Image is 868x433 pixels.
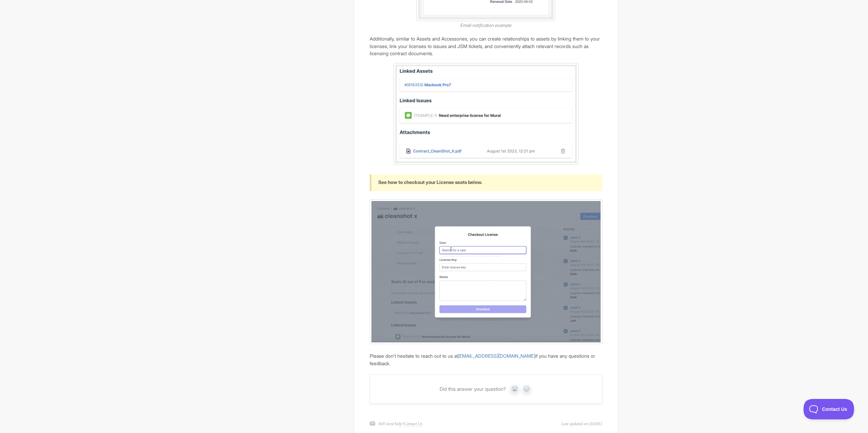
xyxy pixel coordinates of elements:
[440,386,506,392] span: Did this answer your question?
[378,421,422,427] p: Still need help?
[561,421,602,427] time: Last updated on [DATE]
[370,35,602,57] p: Additionally, similar to Assets and Accessories, you can create relationships to assets by linkin...
[804,399,854,419] iframe: Toggle Customer Support
[458,353,535,359] a: [EMAIL_ADDRESS][DOMAIN_NAME]
[394,63,578,165] img: file-jGpql58Ipt.jpg
[404,421,422,427] a: Contact Us
[370,352,602,367] p: Please don't hesitate to reach out to us at if you have any questions or feedback.
[416,22,555,29] figcaption: Email notification example
[370,199,602,344] img: file-aZcnaxMezy.gif
[378,179,483,185] b: See how to checkout your License seats below.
